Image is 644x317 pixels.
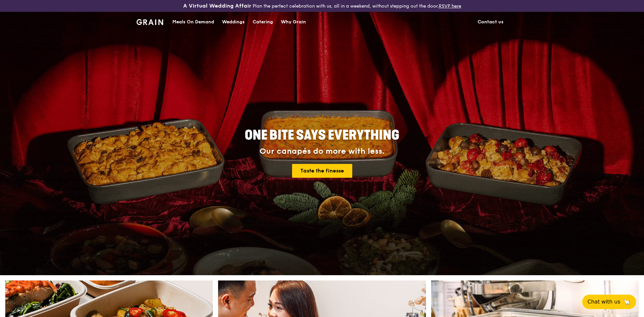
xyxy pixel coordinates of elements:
span: Chat with us [587,298,620,306]
img: Grain [136,19,163,25]
div: Weddings [222,12,245,32]
div: Plan the perfect celebration with us, all in a weekend, without stepping out the door. [133,3,511,9]
a: Catering [249,12,277,32]
a: Contact us [474,12,508,32]
button: Chat with us🦙 [582,295,636,309]
span: ONE BITE SAYS EVERYTHING [245,127,399,143]
a: Taste the finesse [292,164,352,178]
a: Why Grain [277,12,310,32]
div: Our canapés do more with less. [204,147,440,156]
a: Weddings [218,12,249,32]
div: Meals On Demand [172,12,214,32]
h3: A Virtual Wedding Affair [183,3,251,9]
span: 🦙 [623,298,631,306]
a: RSVP here [439,3,461,9]
div: Why Grain [281,12,306,32]
div: Catering [253,12,273,32]
a: GrainGrain [136,12,163,31]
